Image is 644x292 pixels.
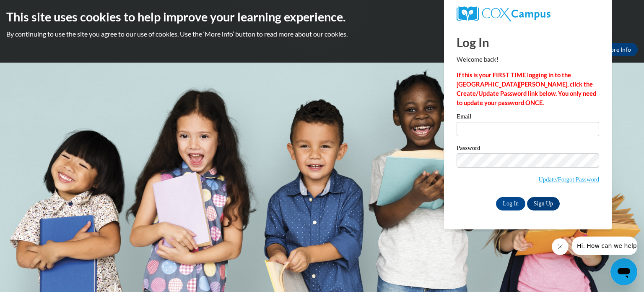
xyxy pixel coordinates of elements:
[457,34,599,51] h1: Log In
[457,145,599,153] label: Password
[457,6,551,21] img: COX Campus
[527,197,560,210] a: Sign Up
[457,6,599,21] a: COX Campus
[572,237,637,255] iframe: Message from company
[457,55,599,64] p: Welcome back!
[552,238,569,255] iframe: Close message
[598,43,638,56] a: More Info
[5,6,68,13] span: Hi. How can we help?
[538,176,599,183] a: Update/Forgot Password
[610,258,637,285] iframe: Button to launch messaging window
[6,8,638,25] h2: This site uses cookies to help improve your learning experience.
[457,113,599,122] label: Email
[496,197,525,210] input: Log In
[457,71,596,106] strong: If this is your FIRST TIME logging in to the [GEOGRAPHIC_DATA][PERSON_NAME], click the Create/Upd...
[6,29,638,39] p: By continuing to use the site you agree to our use of cookies. Use the ‘More info’ button to read...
